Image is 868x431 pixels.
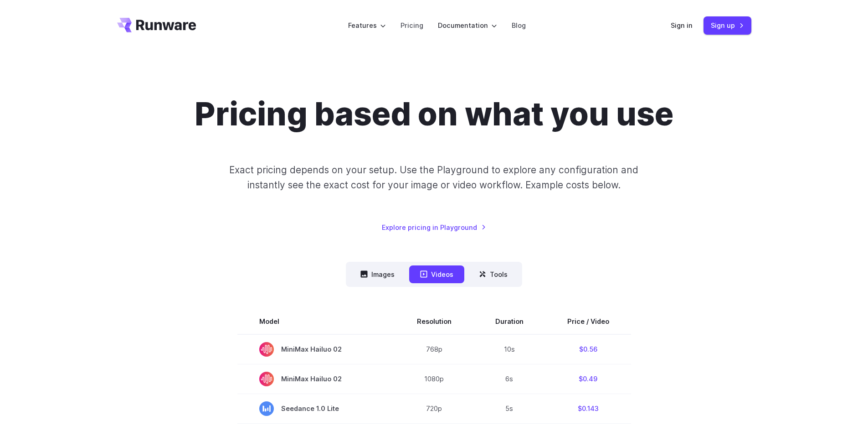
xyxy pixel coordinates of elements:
th: Duration [473,309,545,334]
td: 6s [473,364,545,394]
button: Images [349,265,406,283]
a: Blog [512,20,526,31]
a: Go to / [117,18,196,32]
span: MiniMax Hailuo 02 [259,372,373,386]
button: Tools [468,265,519,283]
td: 5s [473,394,545,423]
button: Videos [409,265,464,283]
label: Documentation [438,20,497,31]
a: Sign in [671,20,693,31]
label: Features [348,20,386,31]
p: Exact pricing depends on your setup. Use the Playground to explore any configuration and instantl... [212,162,656,193]
td: $0.49 [545,364,631,394]
td: $0.143 [545,394,631,423]
td: 768p [395,334,473,364]
td: 720p [395,394,473,423]
a: Pricing [401,20,423,31]
span: MiniMax Hailuo 02 [259,342,373,357]
h1: Pricing based on what you use [195,95,673,133]
span: Seedance 1.0 Lite [259,401,373,416]
th: Price / Video [545,309,631,334]
td: 10s [473,334,545,364]
td: $0.56 [545,334,631,364]
td: 1080p [395,364,473,394]
a: Sign up [704,16,751,34]
a: Explore pricing in Playground [382,222,486,233]
th: Resolution [395,309,473,334]
th: Model [237,309,395,334]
